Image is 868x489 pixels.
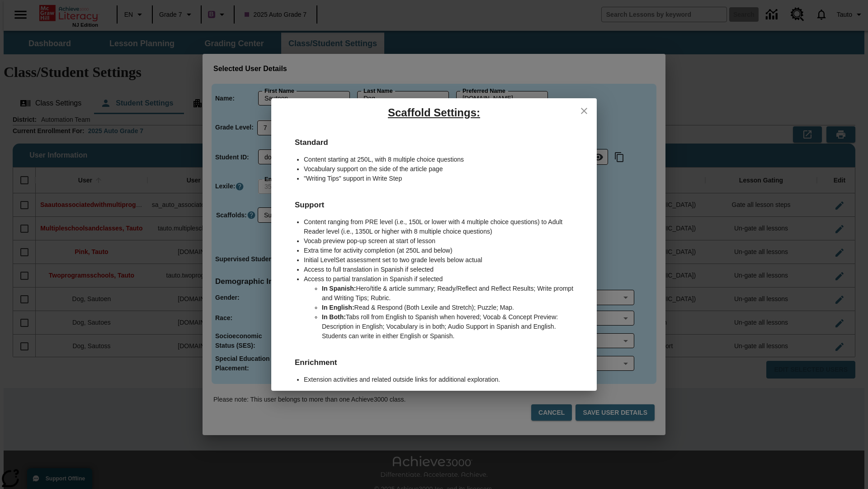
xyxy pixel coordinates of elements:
[322,312,582,341] li: Tabs roll from English to Spanish when hovered; Vocab & Concept Preview: Description in English; ...
[304,255,582,265] li: Initial LevelSet assessment set to two grade levels below actual
[286,347,582,369] h6: Enrichment
[304,375,582,384] li: Extension activities and related outside links for additional exploration.
[322,313,346,321] b: In Both:
[304,265,582,274] li: Access to full translation in Spanish if selected
[304,174,582,183] li: "Writing Tips" support in Write Step
[304,236,582,246] li: Vocab preview pop-up screen at start of lesson
[286,190,582,211] h6: Support
[304,246,582,255] li: Extra time for activity completion (at 250L and below)
[271,98,597,127] h5: Scaffold Settings:
[304,217,582,236] li: Content ranging from PRE level (i.e., 150L or lower with 4 multiple choice questions) to Adult Re...
[575,102,593,120] button: close
[304,274,582,284] li: Access to partial translation in Spanish if selected
[322,285,356,292] b: In Spanish:
[322,303,582,312] li: Read & Respond (Both Lexile and Stretch); Puzzle; Map.
[286,127,582,149] h6: Standard
[322,304,354,311] b: In English:
[304,164,582,174] li: Vocabulary support on the side of the article page
[304,155,582,164] li: Content starting at 250L, with 8 multiple choice questions
[322,284,582,303] li: Hero/title & article summary; Ready/Reflect and Reflect Results; Write prompt and Writing Tips; R...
